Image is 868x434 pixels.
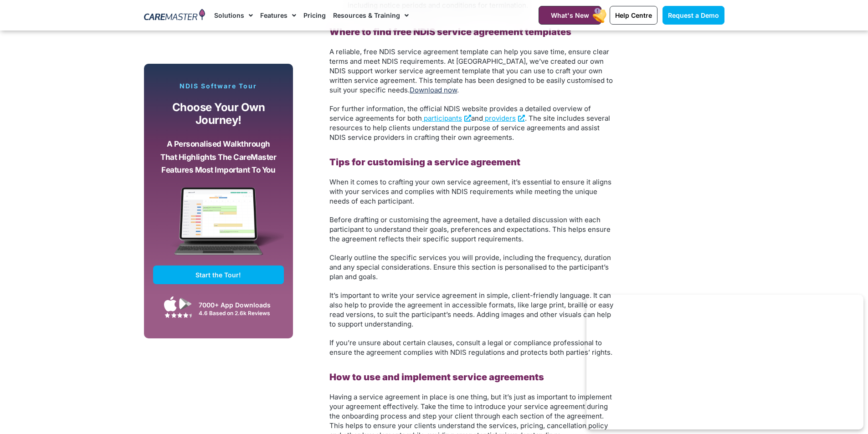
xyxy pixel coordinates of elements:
div: 4.6 Based on 2.6k Reviews [199,310,279,317]
span: When it comes to crafting your own service agreement, it’s essential to ensure it aligns with you... [329,178,611,205]
span: What's New [551,11,589,19]
span: For further information, the official NDIS website provides a detailed overview of service agreem... [329,104,591,123]
img: Apple App Store Icon [164,296,177,311]
a: Request a Demo [663,6,724,25]
span: If you’re unsure about certain clauses, consult a legal or compliance professional to ensure the ... [329,338,612,357]
a: Start the Tour! [153,266,284,284]
span: and [471,114,483,123]
span: Request a Demo [668,11,719,19]
p: NDIS Software Tour [153,82,284,90]
span: participants [424,114,462,123]
b: Where to find free NDIS service agreement templates [329,26,571,37]
span: A reliable, free NDIS service agreement template can help you save time, ensure clear terms and m... [329,47,613,94]
span: Help Centre [615,11,652,19]
img: CareMaster Logo [144,9,205,22]
a: What's New [539,6,601,25]
p: Choose your own journey! [160,101,277,127]
span: It’s important to write your service agreement in simple, client-friendly language. It can also h... [329,291,613,328]
a: Help Centre [610,6,657,25]
img: Google Play App Icon [179,297,192,311]
b: How to use and implement service agreements [329,372,544,383]
img: CareMaster Software Mockup on Screen [153,187,284,266]
a: providers [483,114,525,123]
a: Download now [410,86,457,94]
iframe: Popup CTA [586,295,863,429]
p: A personalised walkthrough that highlights the CareMaster features most important to you [160,138,277,177]
span: Start the Tour! [195,271,241,279]
span: Before drafting or customising the agreement, have a detailed discussion with each participant to... [329,215,611,243]
span: . The site includes several resources to help clients understand the purpose of service agreement... [329,114,610,142]
a: participants [422,114,471,123]
span: Clearly outline the specific services you will provide, including the frequency, duration and any... [329,253,611,281]
div: 7000+ App Downloads [199,300,279,310]
img: Google Play Store App Review Stars [164,312,192,318]
b: Tips for customising a service agreement [329,157,520,168]
span: providers [485,114,516,123]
